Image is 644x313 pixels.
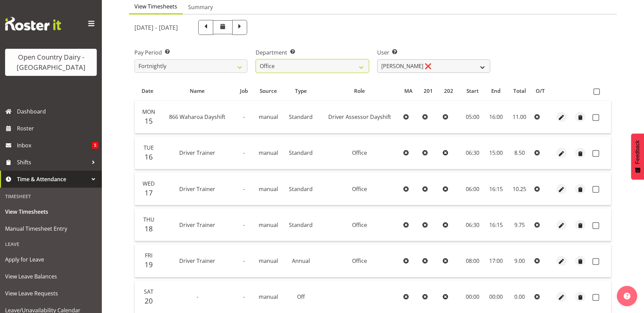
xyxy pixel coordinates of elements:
[460,209,484,241] td: 06:30
[12,52,90,72] div: Open Country Dairy - [GEOGRAPHIC_DATA]
[2,203,100,220] a: View Timesheets
[243,293,245,300] span: -
[352,185,367,193] span: Office
[243,113,245,121] span: -
[5,17,61,30] img: Rosterit website logo
[134,24,178,31] h5: [DATE] - [DATE]
[536,87,545,95] span: O/T
[145,296,153,306] span: 20
[142,87,153,95] span: Date
[460,101,484,133] td: 05:00
[2,285,100,302] a: View Leave Requests
[624,293,630,299] img: help-xxl-2.png
[2,237,100,251] div: Leave
[507,173,532,205] td: 10.25
[460,137,484,169] td: 06:30
[145,260,153,269] span: 19
[484,137,507,169] td: 15:00
[179,149,215,156] span: Driver Trainer
[507,245,532,277] td: 9.00
[243,185,245,193] span: -
[190,87,205,95] span: Name
[404,87,412,95] span: MA
[243,221,245,229] span: -
[5,271,97,281] span: View Leave Balances
[513,87,526,95] span: Total
[283,173,319,205] td: Standard
[2,268,100,285] a: View Leave Balances
[354,87,365,95] span: Role
[444,87,453,95] span: 202
[169,113,225,121] span: 866 Waharoa Dayshift
[5,254,97,265] span: Apply for Leave
[145,224,153,233] span: 18
[143,216,154,223] span: Thu
[145,252,152,259] span: Fri
[17,123,98,133] span: Roster
[2,251,100,268] a: Apply for Leave
[240,87,248,95] span: Job
[259,149,278,156] span: manual
[17,157,88,167] span: Shifts
[243,257,245,265] span: -
[179,185,215,193] span: Driver Trainer
[179,257,215,265] span: Driver Trainer
[259,257,278,265] span: manual
[460,173,484,205] td: 06:00
[283,209,319,241] td: Standard
[352,221,367,229] span: Office
[259,293,278,300] span: manual
[134,2,177,11] span: View Timesheets
[197,293,198,300] span: -
[5,288,97,298] span: View Leave Requests
[484,245,507,277] td: 17:00
[484,101,507,133] td: 16:00
[145,152,153,162] span: 16
[484,173,507,205] td: 16:15
[507,137,532,169] td: 8.50
[145,188,153,197] span: 17
[256,48,369,57] label: Department
[17,140,92,150] span: Inbox
[144,144,154,151] span: Tue
[631,133,644,180] button: Feedback - Show survey
[134,48,247,57] label: Pay Period
[634,140,641,164] span: Feedback
[179,221,215,229] span: Driver Trainer
[295,87,307,95] span: Type
[259,113,278,121] span: manual
[17,174,88,184] span: Time & Attendance
[259,221,278,229] span: manual
[2,220,100,237] a: Manual Timesheet Entry
[144,288,153,295] span: Sat
[145,116,153,126] span: 15
[243,149,245,156] span: -
[507,209,532,241] td: 9.75
[491,87,500,95] span: End
[92,142,98,149] span: 5
[260,87,277,95] span: Source
[460,245,484,277] td: 08:00
[17,106,98,117] span: Dashboard
[142,108,155,116] span: Mon
[507,101,532,133] td: 11.00
[424,87,433,95] span: 201
[283,137,319,169] td: Standard
[466,87,479,95] span: Start
[5,207,97,217] span: View Timesheets
[283,101,319,133] td: Standard
[484,209,507,241] td: 16:15
[283,245,319,277] td: Annual
[259,185,278,193] span: manual
[328,113,391,121] span: Driver Assessor Dayshift
[352,257,367,265] span: Office
[188,3,213,11] span: Summary
[352,149,367,156] span: Office
[2,189,100,203] div: Timesheet
[143,180,155,187] span: Wed
[5,224,97,234] span: Manual Timesheet Entry
[377,48,490,57] label: User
